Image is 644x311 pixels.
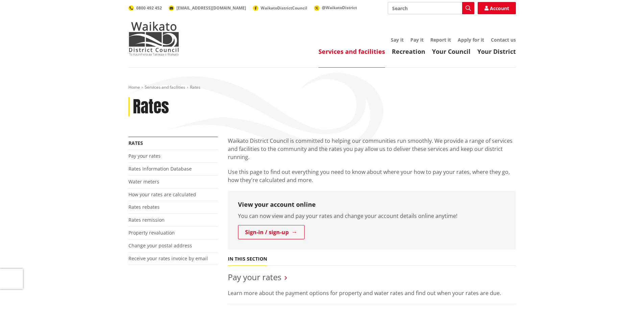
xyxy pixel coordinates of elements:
a: Pay your rates [128,153,161,159]
a: @WaikatoDistrict [314,5,357,10]
p: Use this page to find out everything you need to know about where your how to pay your rates, whe... [228,168,516,184]
a: 0800 492 452 [128,5,162,11]
img: Waikato District Council - Te Kaunihera aa Takiwaa o Waikato [128,22,179,55]
a: Say it [391,37,404,43]
a: Contact us [491,37,516,43]
a: [EMAIL_ADDRESS][DOMAIN_NAME] [169,5,246,11]
a: Apply for it [458,37,484,43]
a: WaikatoDistrictCouncil [253,5,307,11]
span: WaikatoDistrictCouncil [261,5,307,11]
a: Change your postal address [128,242,192,249]
p: You can now view and pay your rates and change your account details online anytime! [238,212,506,220]
a: Your Council [432,47,471,55]
h3: View your account online [238,201,506,208]
a: Property revaluation [128,229,175,236]
nav: breadcrumb [128,85,516,90]
p: Waikato District Council is committed to helping our communities run smoothly. We provide a range... [228,137,516,161]
h1: Rates [133,97,169,117]
a: How your rates are calculated [128,191,196,198]
a: Your District [477,47,516,55]
a: Report it [430,37,451,43]
a: Receive your rates invoice by email [128,255,208,262]
a: Recreation [392,47,425,55]
p: Learn more about the payment options for property and water rates and find out when your rates ar... [228,289,516,297]
span: @WaikatoDistrict [322,5,357,10]
span: [EMAIL_ADDRESS][DOMAIN_NAME] [176,5,246,11]
a: Pay it [410,37,424,43]
span: 0800 492 452 [136,5,162,11]
h5: In this section [228,256,267,262]
a: Pay your rates [228,271,281,283]
a: Sign-in / sign-up [238,225,305,239]
a: Rates Information Database [128,165,192,172]
input: Search input [388,2,474,14]
a: Services and facilities [145,84,185,90]
a: Home [128,84,140,90]
a: Rates rebates [128,204,160,210]
a: Water meters [128,178,159,185]
a: Account [478,2,516,14]
a: Rates remission [128,217,165,223]
a: Rates [128,140,143,146]
a: Services and facilities [318,47,385,55]
span: Rates [190,84,200,90]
